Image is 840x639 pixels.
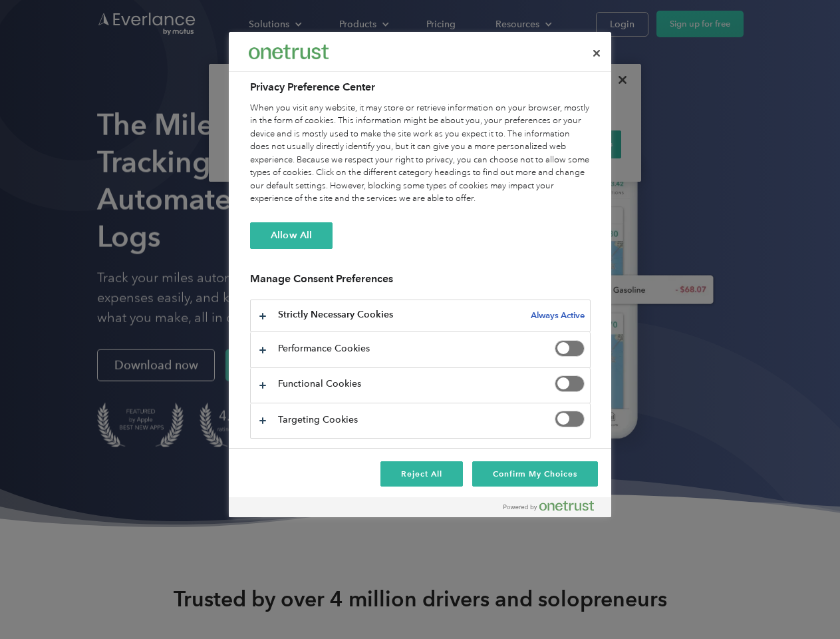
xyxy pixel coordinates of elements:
[249,45,329,59] img: Everlance
[503,501,605,517] a: Powered by OneTrust Opens in a new Tab
[249,39,329,65] div: Everlance
[229,32,611,517] div: Privacy Preference Center
[229,32,611,517] div: Preference center
[582,39,611,68] button: Close
[380,461,463,487] button: Reject All
[250,102,591,206] div: When you visit any website, it may store or retrieve information on your browser, mostly in the f...
[250,272,591,293] h3: Manage Consent Preferences
[503,501,594,511] img: Powered by OneTrust Opens in a new Tab
[472,461,598,487] button: Confirm My Choices
[250,79,591,95] h2: Privacy Preference Center
[250,222,333,249] button: Allow All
